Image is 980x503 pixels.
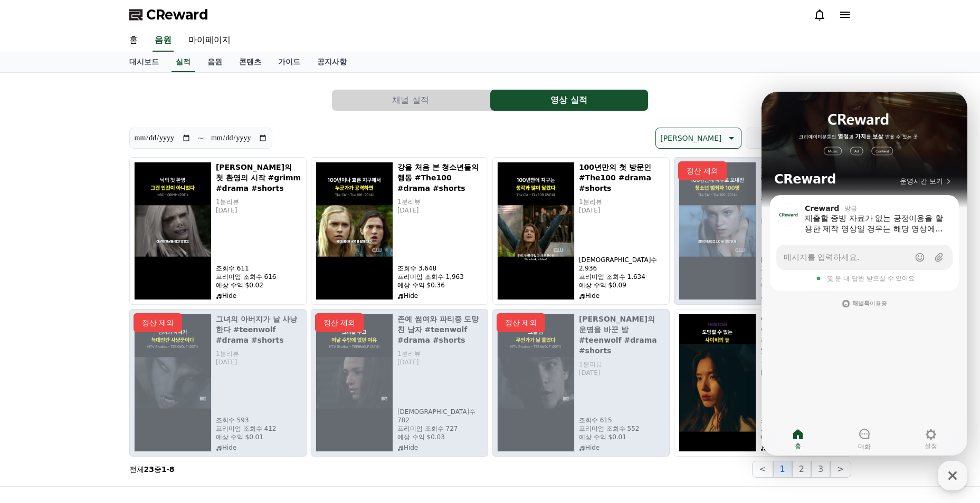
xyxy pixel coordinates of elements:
button: 영상 실적 [490,90,648,111]
img: 닉의 첫 환영의 시작 #grimm #drama #shorts [134,162,212,300]
a: 콘텐츠 [231,52,270,72]
p: [DATE] [579,206,665,215]
button: < [752,461,773,478]
strong: 8 [169,465,175,473]
strong: 23 [144,465,154,473]
p: 1분리뷰 [397,198,483,206]
button: 1 [773,461,792,478]
img: 어딜가도 도망못가는 사이비 #숏챠 #shortcha #사이비교주의아내가되었습니다 [679,314,756,452]
button: [PERSON_NAME] [655,128,741,149]
p: 예상 수익 $0.02 [216,281,302,289]
p: 예상 수익 $0.09 [579,281,665,289]
span: CReward [146,6,208,23]
button: 어딜가도 도망못가는 사이비 #숏챠 #shortcha #사이비교주의아내가되었습니다 어딜가도 도망못가는 사이비 #숏챠 #shortcha #사이비교주의아내가되었습니다 1분리뷰 [D... [674,309,851,457]
a: 공지사항 [309,52,355,72]
p: [PERSON_NAME] [660,131,721,146]
button: 100년만의 첫 방문인 #The100 #drama #shorts 100년만의 첫 방문인 #The100 #drama #shorts 1분리뷰 [DATE] [DEMOGRAPHIC_... [492,157,670,305]
p: ~ [197,132,204,144]
p: 정산 제외 [134,313,182,332]
p: 정산 제외 [315,313,364,332]
p: 정산 제외 [497,313,545,332]
h5: 강을 처음 본 청소년들의 행동 #The100 #drama #shorts [397,162,483,194]
p: Hide [216,292,302,300]
button: 3 [811,461,830,478]
a: 음원 [153,30,174,52]
p: Sad Night [760,443,846,452]
h5: [PERSON_NAME]의 첫 환영의 시작 #grimm #drama #shorts [216,162,302,194]
img: 100년만의 첫 방문인 #The100 #drama #shorts [497,162,575,300]
p: [DATE] [760,369,846,377]
button: > [830,461,851,478]
button: 2 [792,461,811,478]
p: 1분리뷰 [760,360,846,369]
strong: 1 [161,465,167,473]
a: 음원 [199,52,231,72]
button: 강을 처음 본 청소년들의 행동 #The100 #drama #shorts 강을 처음 본 청소년들의 행동 #The100 #drama #shorts 1분리뷰 [DATE] 조회수 3... [311,157,488,305]
p: 전체 중 - [129,464,175,475]
p: [DEMOGRAPHIC_DATA]수 2,936 [579,256,665,273]
a: CReward [129,6,208,23]
p: 1분리뷰 [579,198,665,206]
p: [DATE] [397,206,483,215]
p: 정산 제외 [678,161,727,180]
iframe: Channel chat [762,92,967,456]
button: 닉의 첫 환영의 시작 #grimm #drama #shorts [PERSON_NAME]의 첫 환영의 시작 #grimm #drama #shorts 1분리뷰 [DATE] 조회수 6... [129,157,307,305]
p: 조회수 611 [216,264,302,273]
a: 홈 [121,30,146,52]
a: 대시보드 [121,52,167,72]
p: 프리미엄 조회수 1,963 [397,273,483,281]
a: 실적 [172,52,195,72]
p: 프리미엄 조회수 676 [760,424,846,433]
a: 영상 실적 [490,90,649,111]
p: 예상 수익 $0.06 [760,433,846,441]
a: 가이드 [270,52,309,72]
h5: 어딜가도 도망못가는 사이비 #숏챠 #shortcha #사이비교주의아내가되었습니다 [760,314,846,356]
a: 채널 실적 [332,90,490,111]
p: 조회수 3,648 [397,264,483,273]
img: 강을 처음 본 청소년들의 행동 #The100 #drama #shorts [316,162,393,300]
p: 예상 수익 $0.36 [397,281,483,289]
a: 마이페이지 [180,30,239,52]
p: 조회수 1,274 [760,416,846,424]
p: Hide [579,292,665,300]
button: 채널 실적 [332,90,490,111]
p: 프리미엄 조회수 1,634 [579,273,665,281]
h5: 100년만의 첫 방문인 #The100 #drama #shorts [579,162,665,194]
p: Hide [397,292,483,300]
p: 1분리뷰 [216,198,302,206]
p: [DATE] [216,206,302,215]
p: 프리미엄 조회수 616 [216,273,302,281]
